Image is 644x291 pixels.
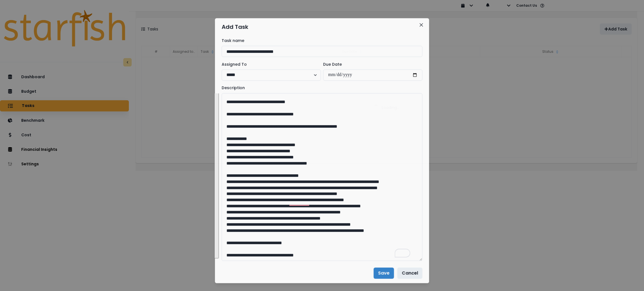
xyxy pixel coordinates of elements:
[222,93,422,261] textarea: To enrich screen reader interactions, please activate Accessibility in Grammarly extension settings
[222,61,318,67] label: Assigned To
[417,20,426,29] button: Close
[374,268,394,279] button: Save
[222,85,419,91] label: Description
[397,268,422,279] button: Cancel
[222,38,419,44] label: Task name
[323,61,419,67] label: Due Date
[215,18,429,35] header: Add Task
